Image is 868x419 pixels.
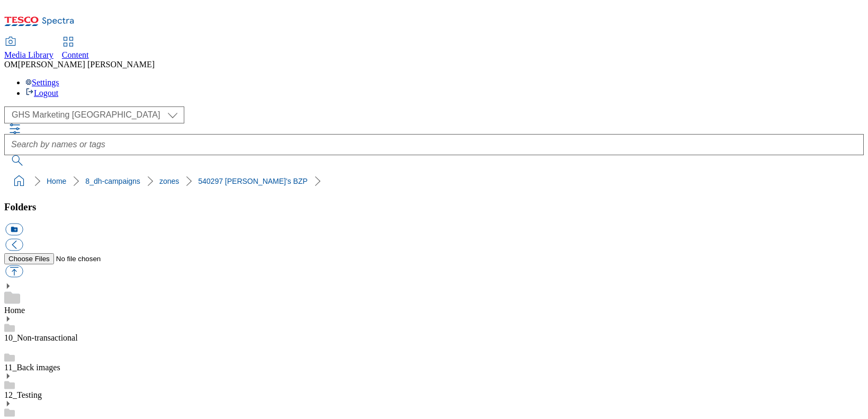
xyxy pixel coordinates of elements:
[62,50,89,59] span: Content
[4,363,60,372] a: 11_Back images
[4,171,864,191] nav: breadcrumb
[4,60,18,69] span: OM
[62,38,89,60] a: Content
[4,390,42,399] a: 12_Testing
[4,38,53,60] a: Media Library
[25,88,58,97] a: Logout
[4,50,53,59] span: Media Library
[47,177,66,185] a: Home
[85,177,140,185] a: 8_dh-campaigns
[4,201,864,213] h3: Folders
[4,134,864,155] input: Search by names or tags
[4,333,78,342] a: 10_Non-transactional
[25,78,59,87] a: Settings
[198,177,308,185] a: 540297 [PERSON_NAME]'s BZP
[4,306,25,315] a: Home
[18,60,155,69] span: [PERSON_NAME] [PERSON_NAME]
[159,177,179,185] a: zones
[11,173,28,190] a: home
